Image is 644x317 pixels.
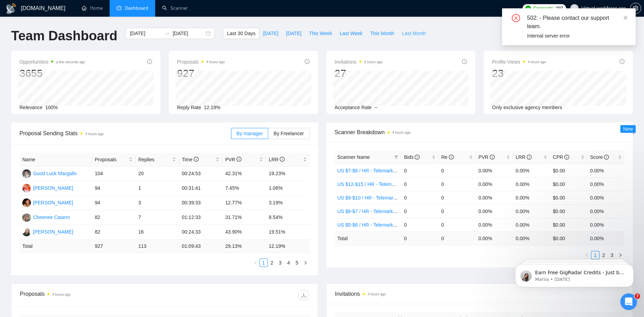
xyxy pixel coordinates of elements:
[266,196,309,210] td: 3.19%
[476,218,513,231] td: 0.00%
[266,181,309,196] td: 1.06%
[268,259,276,267] a: 2
[335,105,372,110] span: Acceptance Rate
[303,261,308,265] span: right
[22,213,31,222] img: CC
[587,177,625,191] td: 0.00%
[182,157,198,162] span: Time
[462,59,467,64] span: info-circle
[22,214,70,220] a: CCCheenee Casero
[222,196,266,210] td: 12.77%
[550,231,587,245] td: $ 0.00
[335,58,383,66] span: Invitations
[401,204,438,218] td: 0
[309,30,332,37] span: This Week
[204,105,220,110] span: 12.19%
[305,59,310,64] span: info-circle
[337,168,404,173] a: US $7-$8 / HR - Telemarketing
[513,204,550,218] td: 0.00%
[22,200,73,205] a: SF[PERSON_NAME]
[20,290,165,301] div: Proposals
[476,164,513,177] td: 0.00%
[513,177,550,191] td: 0.00%
[92,181,135,196] td: 94
[138,156,171,163] span: Replies
[401,164,438,177] td: 0
[237,157,241,162] span: info-circle
[22,198,31,207] img: SF
[630,6,641,11] a: setting
[293,259,301,267] a: 5
[340,30,363,37] span: Last Week
[266,166,309,181] td: 19.23%
[135,239,179,253] td: 113
[130,30,161,37] input: Start date
[82,5,103,11] a: homeHome
[623,15,628,20] span: close
[525,6,531,11] img: upwork-logo.png
[337,181,409,187] a: US $12-$15 / HR - Telemarketing
[285,259,293,267] a: 4
[401,231,438,245] td: 0
[394,155,398,159] span: filter
[402,30,426,37] span: Last Month
[179,239,222,253] td: 01:09:43
[276,259,285,267] li: 3
[52,293,71,296] time: 4 hours ago
[282,28,305,39] button: [DATE]
[227,30,255,37] span: Last 30 Days
[251,259,260,267] li: Previous Page
[550,218,587,231] td: $0.00
[401,191,438,204] td: 0
[401,218,438,231] td: 0
[95,156,127,163] span: Proposals
[125,5,148,11] span: Dashboard
[513,231,550,245] td: 0.00 %
[135,196,179,210] td: 3
[415,155,420,160] span: info-circle
[33,213,70,221] div: Cheenee Casero
[404,154,420,160] span: Bids
[11,28,117,44] h1: Team Dashboard
[476,204,513,218] td: 0.00%
[505,250,644,298] iframe: Intercom notifications message
[177,67,225,80] div: 927
[19,129,231,138] span: Proposal Sending Stats
[266,225,309,239] td: 19.51%
[135,225,179,239] td: 16
[222,210,266,225] td: 31.71%
[490,155,495,160] span: info-circle
[33,199,73,206] div: [PERSON_NAME]
[280,157,285,162] span: info-circle
[335,128,625,137] span: Scanner Breakdown
[550,177,587,191] td: $0.00
[335,67,383,80] div: 27
[587,191,625,204] td: 0.00%
[177,105,201,110] span: Reply Rate
[527,32,627,40] div: Internal server error
[393,152,400,162] span: filter
[173,30,204,37] input: End date
[225,157,241,162] span: PVR
[22,170,77,176] a: GLGood Luck Margallo
[374,105,377,110] span: --
[260,259,268,267] li: 1
[85,132,104,136] time: 4 hours ago
[572,6,577,11] span: user
[492,105,562,110] span: Only exclusive agency members
[513,191,550,204] td: 0.00%
[476,177,513,191] td: 0.00%
[527,155,532,160] span: info-circle
[550,191,587,204] td: $0.00
[401,177,438,191] td: 0
[528,60,546,64] time: 4 hours ago
[45,105,58,110] span: 100%
[587,218,625,231] td: 0.00%
[336,28,366,39] button: Last Week
[590,154,609,160] span: Score
[564,155,569,160] span: info-circle
[305,28,336,39] button: This Week
[370,30,394,37] span: This Month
